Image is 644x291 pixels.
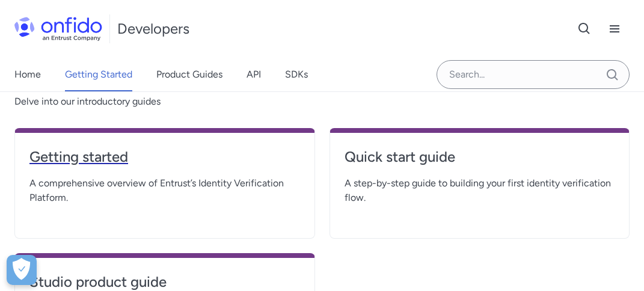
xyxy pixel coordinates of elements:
[29,176,300,205] span: A comprehensive overview of Entrust’s Identity Verification Platform.
[600,14,630,44] button: Open navigation menu button
[345,147,615,176] a: Quick start guide
[14,58,41,91] a: Home
[607,22,622,36] svg: Open navigation menu button
[14,94,630,109] span: Delve into our introductory guides
[117,19,189,38] h1: Developers
[437,60,630,89] input: Onfido search input field
[577,22,592,36] svg: Open search button
[7,255,37,285] button: Apri preferenze
[247,58,261,91] a: API
[345,176,615,205] span: A step-by-step guide to building your first identity verification flow.
[7,255,37,285] div: Preferenze cookie
[29,147,300,167] h4: Getting started
[14,17,102,41] img: Onfido Logo
[156,58,222,91] a: Product Guides
[569,14,600,44] button: Open search button
[345,147,615,167] h4: Quick start guide
[29,147,300,176] a: Getting started
[65,58,132,91] a: Getting Started
[285,58,308,91] a: SDKs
